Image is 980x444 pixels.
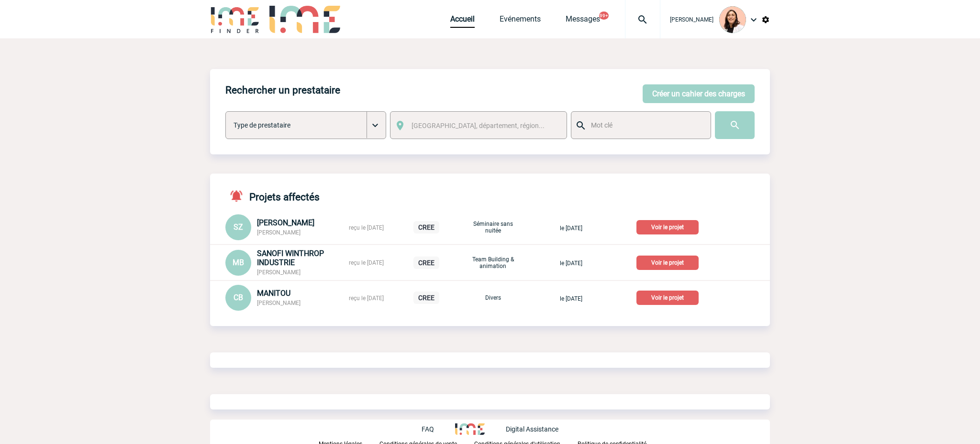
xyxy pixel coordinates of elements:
p: FAQ [422,425,434,433]
span: MB [233,258,244,267]
span: [PERSON_NAME] [257,218,314,227]
span: [PERSON_NAME] [257,269,301,276]
p: CREE [413,221,439,234]
a: Voir le projet [636,257,702,267]
button: 99+ [599,12,609,20]
a: Messages [566,14,600,28]
span: le [DATE] [560,295,582,302]
a: FAQ [422,424,455,433]
p: Voir le projet [636,220,699,234]
a: Evénements [500,14,541,28]
span: MANITOU [257,289,290,298]
span: reçu le [DATE] [349,295,384,302]
span: le [DATE] [560,260,582,267]
p: Voir le projet [636,291,699,305]
span: CB [234,293,243,302]
h4: Rechercher un prestataire [225,84,340,96]
img: http://www.idealmeetingsevents.fr/ [455,423,485,435]
span: SZ [234,222,243,232]
h4: Projets affectés [225,189,320,203]
span: le [DATE] [560,225,582,232]
a: Voir le projet [636,292,702,302]
span: [GEOGRAPHIC_DATA], département, région... [412,122,545,129]
input: Mot clé [589,119,702,131]
input: Submit [715,111,755,139]
span: reçu le [DATE] [349,259,384,266]
p: Digital Assistance [506,425,558,433]
p: Séminaire sans nuitée [469,221,517,234]
p: CREE [413,257,439,269]
span: [PERSON_NAME] [257,300,301,306]
p: Team Building & animation [469,256,517,269]
span: reçu le [DATE] [349,224,384,231]
a: Accueil [450,14,475,28]
img: 129834-0.png [719,6,746,33]
a: Voir le projet [636,222,702,231]
span: [PERSON_NAME] [257,229,301,236]
p: CREE [413,292,439,304]
span: [PERSON_NAME] [670,16,713,23]
span: SANOFI WINTHROP INDUSTRIE [257,249,324,267]
p: Divers [469,294,517,301]
p: Voir le projet [636,256,699,270]
img: notifications-active-24-px-r.png [229,189,249,203]
img: IME-Finder [210,6,260,33]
